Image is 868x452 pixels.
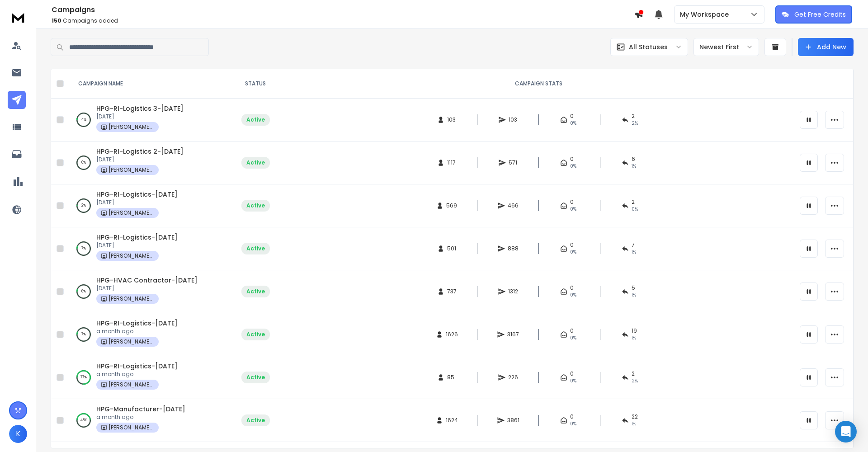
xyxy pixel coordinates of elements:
[67,270,228,313] td: 6%HPG-HVAC Contractor-[DATE][DATE][PERSON_NAME] Property Group
[108,381,154,388] p: [PERSON_NAME] Property Group
[96,319,178,328] a: HPG-RI-Logistics-[DATE]
[570,241,574,249] span: 0
[96,190,178,199] a: HPG-RI-Logistics-[DATE]
[246,417,265,424] div: Active
[228,69,283,99] th: STATUS
[509,116,518,123] span: 103
[67,141,228,184] td: 0%HPG-RI-Logistics 2-[DATE][DATE][PERSON_NAME] Property Group
[570,420,576,428] span: 0%
[508,245,519,252] span: 888
[508,202,519,209] span: 466
[507,331,519,338] span: 3167
[632,292,636,299] span: 1 %
[632,163,636,170] span: 1 %
[629,42,668,52] p: All Statuses
[632,155,635,163] span: 6
[67,227,228,270] td: 7%HPG-RI-Logistics-[DATE][DATE][PERSON_NAME] Property Group
[246,331,265,338] div: Active
[96,113,184,120] p: [DATE]
[798,38,854,56] button: Add New
[632,377,638,385] span: 2 %
[80,373,87,382] p: 77 %
[680,10,732,19] p: My Workspace
[108,295,154,302] p: [PERSON_NAME] Property Group
[96,242,178,249] p: [DATE]
[246,159,265,166] div: Active
[632,413,638,420] span: 22
[80,416,87,425] p: 48 %
[96,371,178,378] p: a month ago
[632,113,635,120] span: 2
[283,69,794,99] th: CAMPAIGN STATS
[9,9,27,26] img: logo
[96,276,198,285] a: HPG-HVAC Contractor-[DATE]
[570,327,574,334] span: 0
[81,158,86,167] p: 0 %
[108,338,154,345] p: [PERSON_NAME] Property Group
[632,334,636,342] span: 1 %
[570,284,574,292] span: 0
[108,166,154,174] p: [PERSON_NAME] Property Group
[246,245,265,252] div: Active
[9,425,27,443] button: K
[67,399,228,442] td: 48%HPG-Manufacturer-[DATE]a month ago[PERSON_NAME] Property Group
[67,313,228,356] td: 7%HPG-RI-Logistics-[DATE]a month ago[PERSON_NAME] Property Group
[570,198,574,206] span: 0
[246,116,265,123] div: Active
[446,331,458,338] span: 1626
[96,199,178,206] p: [DATE]
[632,241,635,249] span: 7
[794,10,846,19] p: Get Free Credits
[246,374,265,381] div: Active
[509,159,518,166] span: 571
[507,417,519,424] span: 3861
[570,334,576,342] span: 0%
[96,233,178,242] a: HPG-RI-Logistics-[DATE]
[81,330,86,339] p: 7 %
[96,156,184,163] p: [DATE]
[52,17,61,24] span: 150
[108,252,154,259] p: [PERSON_NAME] Property Group
[570,155,574,163] span: 0
[447,245,456,252] span: 501
[67,356,228,399] td: 77%HPG-RI-Logistics-[DATE]a month ago[PERSON_NAME] Property Group
[246,202,265,209] div: Active
[570,292,576,299] span: 0%
[96,104,184,113] a: HPG-RI-Logistics 3-[DATE]
[96,405,185,414] a: HPG-Manufacturer-[DATE]
[632,249,636,256] span: 1 %
[81,244,86,253] p: 7 %
[81,287,86,296] p: 6 %
[570,113,574,120] span: 0
[570,249,576,256] span: 0%
[52,5,634,15] h1: Campaigns
[108,123,154,131] p: [PERSON_NAME] Property Group
[632,420,636,428] span: 1 %
[632,206,638,213] span: 0 %
[67,184,228,227] td: 2%HPG-RI-Logistics-[DATE][DATE][PERSON_NAME] Property Group
[447,116,456,123] span: 103
[508,374,518,381] span: 226
[67,99,228,141] td: 4%HPG-RI-Logistics 3-[DATE][DATE][PERSON_NAME] Property Group
[96,362,178,371] a: HPG-RI-Logistics-[DATE]
[632,120,638,127] span: 2 %
[693,38,759,56] button: Newest First
[632,284,635,292] span: 5
[96,147,184,156] a: HPG-RI-Logistics 2-[DATE]
[570,370,574,377] span: 0
[81,201,86,210] p: 2 %
[570,206,576,213] span: 0%
[52,17,634,24] p: Campaigns added
[570,163,576,170] span: 0%
[96,414,185,421] p: a month ago
[446,417,458,424] span: 1624
[835,421,857,443] div: Open Intercom Messenger
[81,115,86,124] p: 4 %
